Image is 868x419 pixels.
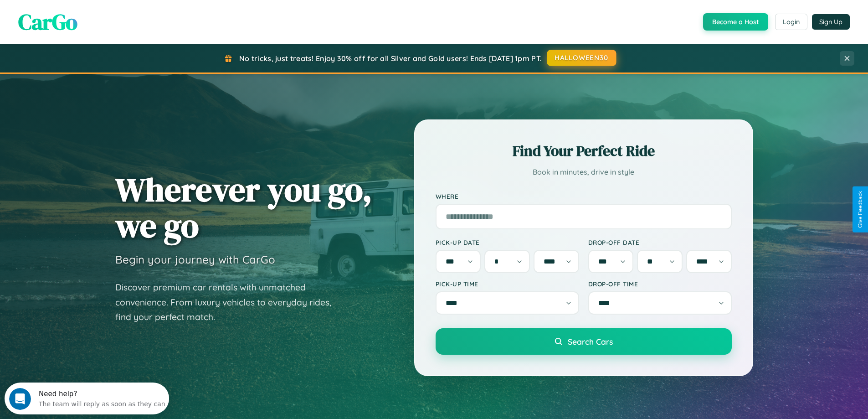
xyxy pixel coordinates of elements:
[857,191,863,228] div: Give Feedback
[547,50,616,66] button: HALLOWEEN30
[115,171,372,243] h1: Wherever you go, we go
[18,7,77,37] span: CarGo
[436,141,732,161] h2: Find Your Perfect Ride
[115,280,343,325] p: Discover premium car rentals with unmatched convenience. From luxury vehicles to everyday rides, ...
[9,388,31,410] iframe: Intercom live chat
[436,192,732,200] label: Where
[34,8,161,15] div: Need help?
[436,328,732,355] button: Search Cars
[568,336,613,347] span: Search Cars
[812,14,850,30] button: Sign Up
[703,13,768,31] button: Become a Host
[775,14,807,30] button: Login
[34,15,161,25] div: The team will reply as soon as they can
[436,280,579,288] label: Pick-up Time
[588,280,732,288] label: Drop-off Time
[588,238,732,246] label: Drop-off Date
[4,4,169,29] div: Open Intercom Messenger
[436,166,732,179] p: Book in minutes, drive in style
[239,54,542,63] span: No tricks, just treats! Enjoy 30% off for all Silver and Gold users! Ends [DATE] 1pm PT.
[5,383,169,414] iframe: Intercom live chat discovery launcher
[115,253,275,266] h3: Begin your journey with CarGo
[436,238,579,246] label: Pick-up Date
